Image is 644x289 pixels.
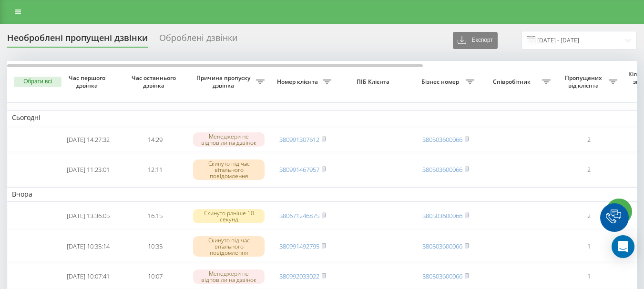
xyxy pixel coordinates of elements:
[484,78,542,86] span: Співробітник
[193,209,265,223] div: Скинуто раніше 10 секунд
[612,235,634,258] div: Open Intercom Messenger
[193,269,265,284] div: Менеджери не відповіли на дзвінок
[122,154,188,185] td: 12:11
[62,74,114,89] span: Час першого дзвінка
[279,211,319,220] a: 380671246875
[122,127,188,152] td: 14:29
[555,154,622,185] td: 2
[122,204,188,229] td: 16:15
[422,165,462,174] a: 380503600066
[193,74,256,89] span: Причина пропуску дзвінка
[560,74,609,89] span: Пропущених від клієнта
[555,264,622,289] td: 1
[422,272,462,280] a: 380503600066
[279,272,319,280] a: 380992033022
[453,32,498,49] button: Експорт
[159,33,237,48] div: Оброблені дзвінки
[555,204,622,229] td: 2
[193,159,265,180] div: Скинуто під час вітального повідомлення
[193,132,265,147] div: Менеджери не відповіли на дзвінок
[55,204,122,229] td: [DATE] 13:36:05
[555,127,622,152] td: 2
[55,264,122,289] td: [DATE] 10:07:41
[344,78,404,86] span: ПІБ Клієнта
[193,236,265,257] div: Скинуто під час вітального повідомлення
[129,74,181,89] span: Час останнього дзвінка
[122,230,188,262] td: 10:35
[55,154,122,185] td: [DATE] 11:23:01
[55,127,122,152] td: [DATE] 14:27:32
[274,78,323,86] span: Номер клієнта
[555,230,622,262] td: 1
[279,165,319,174] a: 380991467957
[422,211,462,220] a: 380503600066
[55,230,122,262] td: [DATE] 10:35:14
[122,264,188,289] td: 10:07
[422,135,462,144] a: 380503600066
[417,78,466,86] span: Бізнес номер
[422,242,462,250] a: 380503600066
[7,33,148,48] div: Необроблені пропущені дзвінки
[279,242,319,250] a: 380991492795
[279,135,319,144] a: 380991307612
[14,77,61,87] button: Обрати всі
